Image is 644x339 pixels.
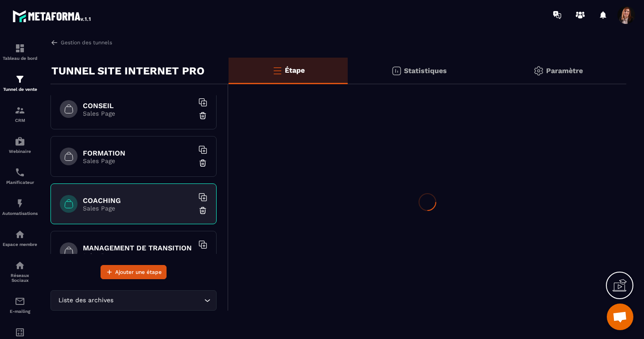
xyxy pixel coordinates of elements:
p: Sales Page [83,110,194,117]
span: Ajouter une étape [115,268,162,277]
p: Espace membre [2,242,38,247]
p: Paramètre [546,66,583,75]
img: automations [15,198,25,209]
p: Tableau de bord [2,56,38,61]
p: Étape [285,66,305,74]
p: E-mailing [2,309,38,314]
img: accountant [15,327,25,338]
img: formation [15,74,25,85]
img: trash [198,159,207,168]
img: scheduler [15,167,25,178]
input: Search for option [115,296,202,305]
a: schedulerschedulerPlanificateur [2,160,38,191]
a: automationsautomationsAutomatisations [2,191,38,222]
a: social-networksocial-networkRéseaux Sociaux [2,253,38,289]
h6: MANAGEMENT DE TRANSITION [83,244,194,252]
p: Réseaux Sociaux [2,273,38,283]
img: stats.20deebd0.svg [391,66,402,76]
p: TUNNEL SITE INTERNET PRO [51,62,205,80]
p: Tunnel de vente [2,87,38,92]
p: Sales Page [83,157,194,164]
h6: COACHING [83,196,194,205]
button: Ajouter une étape [101,265,167,279]
a: formationformationCRM [2,98,38,129]
img: automations [15,229,25,240]
img: setting-gr.5f69749f.svg [533,66,544,76]
a: formationformationTunnel de vente [2,67,38,98]
img: trash [198,253,207,262]
h6: FORMATION [83,149,194,157]
a: Gestion des tunnels [50,39,112,47]
p: Statistiques [404,66,447,75]
a: formationformationTableau de bord [2,36,38,67]
p: Planificateur [2,180,38,185]
img: trash [198,111,207,120]
p: Automatisations [2,211,38,216]
span: Liste des archives [56,296,115,305]
a: automationsautomationsEspace membre [2,222,38,253]
p: CRM [2,118,38,123]
img: formation [15,43,25,54]
img: bars-o.4a397970.svg [272,65,283,76]
img: automations [15,136,25,147]
img: arrow [50,39,58,47]
img: trash [198,206,207,215]
img: email [15,296,25,307]
img: social-network [15,260,25,271]
a: emailemailE-mailing [2,289,38,320]
h6: CONSEIL [83,101,194,110]
p: Sales Page [83,252,194,259]
p: Webinaire [2,149,38,154]
a: Ouvrir le chat [607,304,633,330]
img: formation [15,105,25,116]
div: Search for option [50,290,217,311]
p: Sales Page [83,205,194,212]
a: automationsautomationsWebinaire [2,129,38,160]
img: logo [12,8,92,24]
